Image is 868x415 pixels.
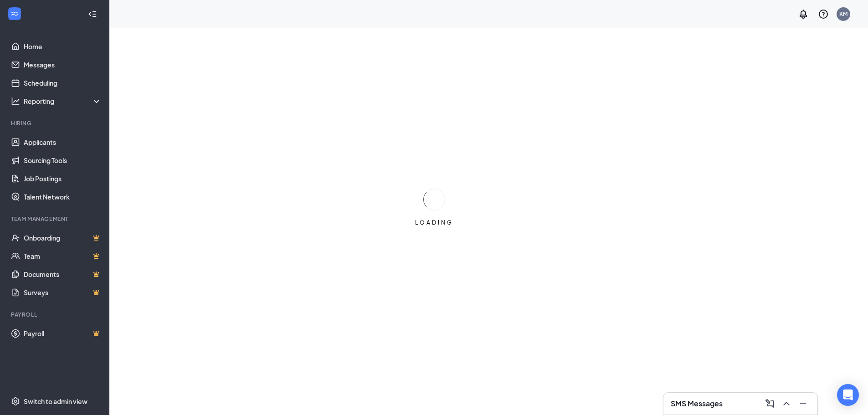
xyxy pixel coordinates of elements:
button: Minimize [796,396,810,411]
svg: ChevronUp [781,398,792,409]
a: Home [24,37,102,56]
a: TeamCrown [24,247,102,265]
a: Job Postings [24,169,102,188]
a: Sourcing Tools [24,151,102,169]
div: Reporting [24,97,102,106]
a: Scheduling [24,74,102,92]
a: Messages [24,56,102,74]
svg: Analysis [11,97,20,106]
svg: WorkstreamLogo [10,9,19,18]
a: Talent Network [24,188,102,206]
div: Hiring [11,119,100,127]
a: OnboardingCrown [24,229,102,247]
div: Switch to admin view [24,397,87,406]
a: SurveysCrown [24,283,102,302]
button: ComposeMessage [763,396,777,411]
svg: Minimize [797,398,808,409]
svg: ComposeMessage [765,398,776,409]
div: KM [839,10,847,18]
h3: SMS Messages [671,399,723,409]
svg: Collapse [88,10,97,19]
div: Team Management [11,215,100,223]
div: Open Intercom Messenger [837,384,859,406]
svg: QuestionInfo [818,9,829,20]
svg: Settings [11,397,20,406]
a: PayrollCrown [24,324,102,343]
div: Payroll [11,311,100,318]
a: DocumentsCrown [24,265,102,283]
svg: Notifications [798,9,809,20]
div: LOADING [411,219,457,226]
button: ChevronUp [779,396,794,411]
a: Applicants [24,133,102,151]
